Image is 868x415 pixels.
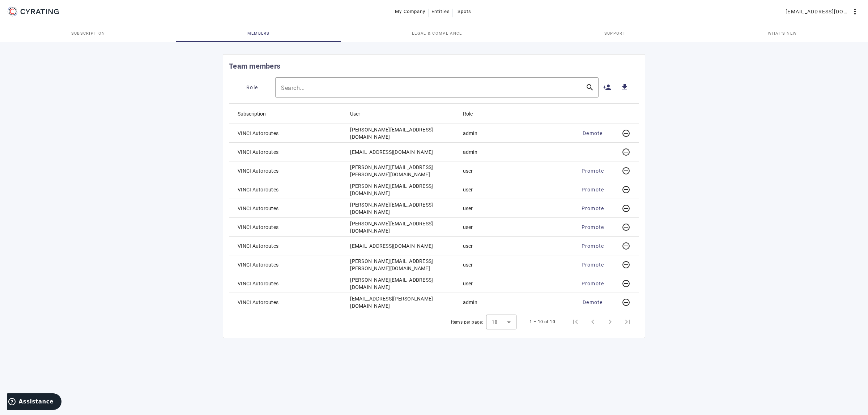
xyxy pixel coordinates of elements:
[582,167,604,174] span: Promote
[851,7,859,16] mat-icon: more_vert
[579,183,607,196] button: Promote
[580,296,606,309] button: Demote
[603,83,612,92] mat-icon: person_add
[458,6,472,17] span: Spots
[457,161,570,180] mat-cell: user
[350,110,360,118] div: User
[622,204,630,213] mat-icon: Revoke access
[223,54,645,338] cr-card: Team members
[622,260,630,269] mat-icon: Revoke access
[229,218,344,237] mat-cell: VINCI Autoroutes
[622,298,630,307] mat-icon: Revoke access
[457,124,570,143] mat-cell: admin
[622,167,630,175] mat-icon: Revoke access
[457,293,570,312] mat-cell: admin
[622,223,630,232] mat-icon: Revoke access
[344,255,457,274] mat-cell: [PERSON_NAME][EMAIL_ADDRESS][PERSON_NAME][DOMAIN_NAME]
[431,6,450,17] span: Entities
[247,31,270,35] span: Members
[344,199,457,218] mat-cell: [PERSON_NAME][EMAIL_ADDRESS][DOMAIN_NAME]
[350,110,367,118] div: User
[229,237,344,255] mat-cell: VINCI Autoroutes
[235,81,269,94] button: Role
[229,293,344,312] mat-cell: VINCI Autoroutes
[395,6,426,17] span: My Company
[344,218,457,237] mat-cell: [PERSON_NAME][EMAIL_ADDRESS][DOMAIN_NAME]
[457,218,570,237] mat-cell: user
[463,110,479,118] div: Role
[229,180,344,199] mat-cell: VINCI Autoroutes
[457,180,570,199] mat-cell: user
[229,60,280,72] mat-card-title: Team members
[344,293,457,312] mat-cell: [EMAIL_ADDRESS][PERSON_NAME][DOMAIN_NAME]
[582,205,604,212] span: Promote
[463,110,473,118] div: Role
[622,242,630,250] mat-icon: Revoke access
[344,143,457,161] mat-cell: [EMAIL_ADDRESS][DOMAIN_NAME]
[583,130,603,137] span: Demote
[581,83,599,92] mat-icon: search
[429,5,453,18] button: Entities
[344,180,457,199] mat-cell: [PERSON_NAME][EMAIL_ADDRESS][DOMAIN_NAME]
[622,148,630,156] mat-icon: Revoke access
[579,221,607,234] button: Promote
[582,186,604,193] span: Promote
[582,224,604,231] span: Promote
[229,274,344,293] mat-cell: VINCI Autoroutes
[786,6,851,17] span: [EMAIL_ADDRESS][DOMAIN_NAME]
[344,274,457,293] mat-cell: [PERSON_NAME][EMAIL_ADDRESS][DOMAIN_NAME]
[457,143,570,161] mat-cell: admin
[246,82,258,93] span: Role
[622,185,630,194] mat-icon: Revoke access
[412,31,462,35] span: Legal & Compliance
[229,143,344,161] mat-cell: VINCI Autoroutes
[238,110,272,118] div: Subscription
[584,313,601,330] button: Previous page
[229,124,344,143] mat-cell: VINCI Autoroutes
[7,393,61,411] iframe: Ouvre un widget dans lequel vous pouvez trouver plus d’informations
[229,199,344,218] mat-cell: VINCI Autoroutes
[229,161,344,180] mat-cell: VINCI Autoroutes
[457,237,570,255] mat-cell: user
[579,277,607,290] button: Promote
[392,5,429,18] button: My Company
[579,258,607,271] button: Promote
[229,255,344,274] mat-cell: VINCI Autoroutes
[622,279,630,288] mat-icon: Revoke access
[622,129,630,138] mat-icon: Revoke access
[567,313,584,330] button: First page
[344,124,457,143] mat-cell: [PERSON_NAME][EMAIL_ADDRESS][DOMAIN_NAME]
[768,31,797,35] span: What's new
[579,239,607,252] button: Promote
[529,318,555,325] div: 1 – 10 of 10
[21,9,59,14] g: CYRATING
[601,313,619,330] button: Next page
[453,5,476,18] button: Spots
[580,127,606,140] button: Demote
[238,110,266,118] div: Subscription
[71,31,105,35] span: Subscription
[783,5,862,18] button: [EMAIL_ADDRESS][DOMAIN_NAME]
[344,161,457,180] mat-cell: [PERSON_NAME][EMAIL_ADDRESS][PERSON_NAME][DOMAIN_NAME]
[582,261,604,268] span: Promote
[579,202,607,215] button: Promote
[344,237,457,255] mat-cell: [EMAIL_ADDRESS][DOMAIN_NAME]
[583,299,603,306] span: Demote
[604,31,626,35] span: Support
[582,242,604,250] span: Promote
[579,164,607,177] button: Promote
[582,280,604,287] span: Promote
[457,199,570,218] mat-cell: user
[457,274,570,293] mat-cell: user
[281,85,305,91] mat-label: Search...
[457,255,570,274] mat-cell: user
[619,313,636,330] button: Last page
[451,319,483,326] div: Items per page:
[620,83,629,92] mat-icon: get_app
